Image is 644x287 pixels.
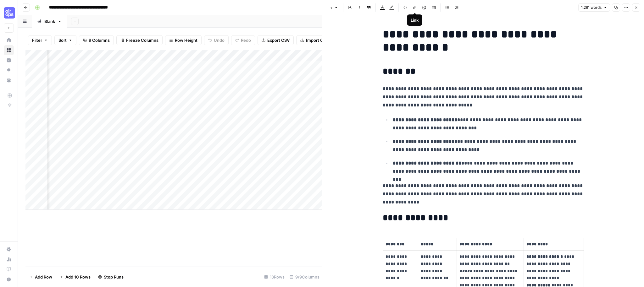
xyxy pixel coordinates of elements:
[4,254,14,264] a: Usage
[4,45,14,55] a: Browse
[258,35,294,45] button: Export CSV
[32,37,42,43] span: Filter
[54,35,76,45] button: Sort
[89,37,110,43] span: 9 Columns
[4,7,15,19] img: September Cohort Logo
[25,272,56,282] button: Add Row
[204,35,229,45] button: Undo
[4,75,14,85] a: Your Data
[58,37,67,43] span: Sort
[4,244,14,254] a: Settings
[411,17,419,23] div: Link
[175,37,197,43] span: Row Height
[126,37,158,43] span: Freeze Columns
[44,18,55,24] div: Blank
[165,35,202,45] button: Row Height
[4,35,14,45] a: Home
[28,35,52,45] button: Filter
[231,35,255,45] button: Redo
[79,35,114,45] button: 9 Columns
[65,274,91,280] span: Add 10 Rows
[56,272,94,282] button: Add 10 Rows
[32,15,67,28] a: Blank
[581,5,602,10] span: 1,261 words
[262,272,287,282] div: 13 Rows
[214,37,225,43] span: Undo
[35,274,52,280] span: Add Row
[241,37,251,43] span: Redo
[116,35,163,45] button: Freeze Columns
[4,55,14,65] a: Insights
[4,274,14,284] button: Help + Support
[4,65,14,75] a: Opportunities
[296,35,333,45] button: Import CSV
[104,274,124,280] span: Stop Runs
[267,37,290,43] span: Export CSV
[4,5,14,21] button: Workspace: September Cohort
[94,272,127,282] button: Stop Runs
[4,264,14,274] a: Learning Hub
[287,272,322,282] div: 9/9 Columns
[578,3,610,12] button: 1,261 words
[306,37,329,43] span: Import CSV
